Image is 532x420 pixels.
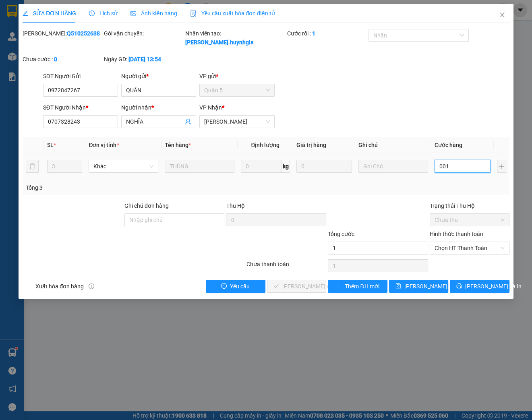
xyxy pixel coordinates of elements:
[358,160,428,173] input: Ghi Chú
[204,84,269,96] span: Quận 5
[54,56,57,62] b: 0
[89,283,94,289] span: info-circle
[26,183,206,192] div: Tổng: 3
[430,231,483,237] label: Hình thức thanh toán
[435,214,505,226] span: Chưa thu
[456,283,462,290] span: printer
[199,104,222,111] span: VP Nhận
[430,201,509,210] div: Trạng thái Thu Hộ
[89,10,95,16] span: clock-circle
[23,55,102,64] div: Chưa cước :
[296,160,352,173] input: 0
[43,72,118,81] div: SĐT Người Gửi
[89,10,118,17] span: Lịch sử
[93,160,153,172] span: Khác
[185,39,254,46] b: [PERSON_NAME].huynhgia
[67,30,100,37] b: Q510252638
[336,283,342,290] span: plus
[199,72,274,81] div: VP gửi
[185,29,286,47] div: Nhân viên tạo:
[204,116,269,128] span: Diên Khánh
[404,282,469,291] span: [PERSON_NAME] thay đổi
[328,231,354,237] span: Tổng cước
[491,4,513,27] button: Close
[104,55,184,64] div: Ngày GD:
[124,203,169,209] label: Ghi chú đơn hàng
[435,242,505,254] span: Chọn HT Thanh Toán
[226,203,244,209] span: Thu Hộ
[165,160,234,173] input: VD: Bàn, Ghế
[246,260,327,274] div: Chưa thanh toán
[221,283,227,290] span: exclamation-circle
[89,142,119,148] span: Đơn vị tính
[497,160,506,173] button: plus
[23,10,28,16] span: edit
[435,142,462,148] span: Cước hàng
[296,142,326,148] span: Giá trị hàng
[26,160,39,173] button: delete
[267,280,327,293] button: check[PERSON_NAME] và Giao hàng
[190,10,275,17] span: Yêu cầu xuất hóa đơn điện tử
[190,10,197,17] img: icon
[395,283,401,290] span: save
[121,103,196,112] div: Người nhận
[130,10,136,16] span: picture
[287,29,367,38] div: Cước rồi :
[104,29,184,38] div: Gói vận chuyển:
[185,118,191,125] span: user-add
[499,12,505,18] span: close
[43,103,118,112] div: SĐT Người Nhận
[124,213,225,226] input: Ghi chú đơn hàng
[32,282,87,291] span: Xuất hóa đơn hàng
[389,280,449,293] button: save[PERSON_NAME] thay đổi
[121,72,196,81] div: Người gửi
[328,280,387,293] button: plusThêm ĐH mới
[345,282,379,291] span: Thêm ĐH mới
[23,10,76,17] span: SỬA ĐƠN HÀNG
[450,280,509,293] button: printer[PERSON_NAME] và In
[230,282,250,291] span: Yêu cầu
[312,30,315,37] b: 1
[206,280,265,293] button: exclamation-circleYêu cầu
[251,142,279,148] span: Định lượng
[282,160,290,173] span: kg
[130,10,177,17] span: Ảnh kiện hàng
[355,137,431,153] th: Ghi chú
[23,29,102,38] div: [PERSON_NAME]:
[128,56,161,62] b: [DATE] 13:54
[165,142,191,148] span: Tên hàng
[465,282,522,291] span: [PERSON_NAME] và In
[47,142,54,148] span: SL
